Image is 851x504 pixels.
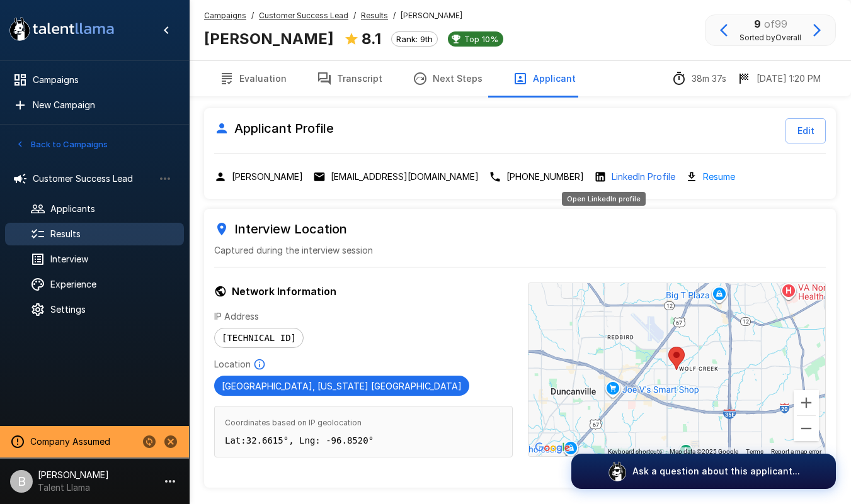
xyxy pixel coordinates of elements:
[259,11,348,20] u: Customer Success Lead
[532,440,573,456] a: Open this area in Google Maps (opens a new window)
[204,30,334,48] b: [PERSON_NAME]
[608,447,662,456] button: Keyboard shortcuts
[225,434,502,447] p: Lat: 32.6615 °, Lng: -96.8520 °
[361,11,388,20] u: Results
[214,358,251,371] p: Location
[757,72,821,85] p: [DATE] 1:20 PM
[670,448,738,455] span: Map data ©2025 Google
[214,381,469,391] span: [GEOGRAPHIC_DATA], [US_STATE] [GEOGRAPHIC_DATA]
[785,118,826,143] button: Edit
[253,358,266,371] svg: Based on IP Address and not guaranteed to be accurate
[632,465,800,478] p: Ask a question about this applicant...
[692,72,726,85] p: 38m 37s
[498,61,591,96] button: Applicant
[397,61,498,96] button: Next Steps
[331,171,479,183] p: [EMAIL_ADDRESS][DOMAIN_NAME]
[746,448,763,455] a: Terms (opens in new tab)
[794,390,819,415] button: Zoom in
[562,192,646,206] div: Open LinkedIn profile
[532,440,573,456] img: Google
[214,118,334,138] h6: Applicant Profile
[489,171,584,183] div: Click to copy
[794,416,819,441] button: Zoom out
[685,169,735,184] div: Download resume
[215,333,303,343] span: [TECHNICAL_ID]
[302,61,397,96] button: Transcript
[736,71,821,86] div: The date and time when the interview was completed
[313,171,479,183] div: Click to copy
[251,9,254,22] span: /
[214,244,826,257] p: Captured during the interview session
[594,171,675,183] div: Open LinkedIn profile
[459,34,503,44] span: Top 10%
[612,171,675,183] a: LinkedIn Profile
[506,171,584,183] p: [PHONE_NUMBER]
[764,18,787,30] span: of 99
[671,71,726,86] div: The time between starting and completing the interview
[214,283,513,300] h6: Network Information
[362,30,381,48] b: 8.1
[214,310,513,323] p: IP Address
[771,448,821,455] a: Report a map error
[392,34,437,44] span: Rank: 9th
[232,171,303,183] p: [PERSON_NAME]
[214,219,826,239] h6: Interview Location
[571,454,836,489] button: Ask a question about this applicant...
[703,169,735,184] a: Resume
[401,9,462,22] span: [PERSON_NAME]
[754,18,761,30] b: 9
[204,61,302,96] button: Evaluation
[353,9,356,22] span: /
[214,171,303,183] div: Click to copy
[204,11,246,20] u: Campaigns
[225,417,502,429] span: Coordinates based on IP geolocation
[740,31,801,44] span: Sorted by Overall
[393,9,396,22] span: /
[607,461,627,481] img: logo_glasses@2x.png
